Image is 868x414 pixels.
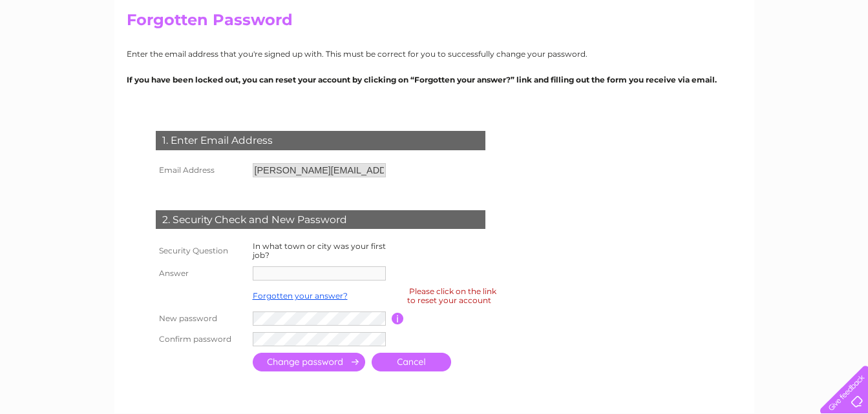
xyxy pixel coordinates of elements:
img: logo.png [30,34,96,73]
div: 1. Enter Email Address [156,131,485,150]
a: Blog [802,55,821,64]
a: Contact [829,55,860,64]
div: Please click on the link to reset your account [407,284,496,307]
div: 2. Security Check and New Password [156,210,485,230]
a: Water [687,55,712,64]
a: 0333 014 3131 [624,6,714,23]
a: Forgotten your answer? [253,291,348,301]
div: Clear Business is a trading name of Verastar Limited (registered in [GEOGRAPHIC_DATA] No. 3667643... [129,7,740,63]
a: Cancel [372,353,451,371]
a: Energy [719,55,748,64]
input: Submit [253,353,365,371]
th: Answer [153,263,249,284]
th: New password [153,308,249,329]
a: Telecoms [756,55,794,64]
th: Email Address [153,160,249,181]
label: In what town or city was your first job? [253,241,386,260]
input: Information [392,313,404,324]
th: Security Question [153,239,249,263]
p: Enter the email address that you're signed up with. This must be correct for you to successfully ... [127,48,742,60]
h2: Forgotten Password [127,11,742,35]
th: Confirm password [153,329,249,350]
p: If you have been locked out, you can reset your account by clicking on “Forgotten your answer?” l... [127,74,742,86]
